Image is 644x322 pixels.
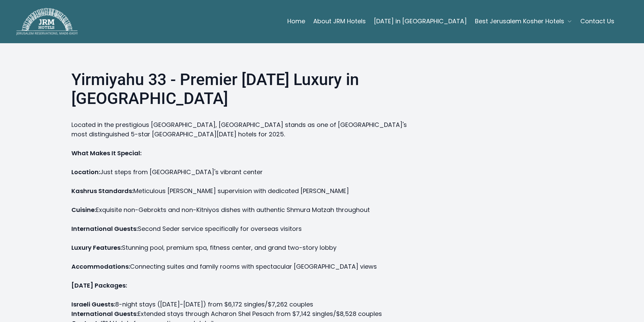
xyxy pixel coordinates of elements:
[71,224,138,233] strong: International Guests:
[71,206,96,214] strong: Cuisine:
[71,120,416,139] p: Located in the prestigious [GEOGRAPHIC_DATA], [GEOGRAPHIC_DATA] stands as one of [GEOGRAPHIC_DATA...
[287,15,305,28] a: Home
[475,17,564,26] span: Best Jerusalem Kosher Hotels
[71,300,115,308] strong: Israeli Guests:
[71,168,100,176] strong: Location:
[71,262,130,271] strong: Accommodations:
[475,15,572,28] button: Best Jerusalem Kosher Hotels
[71,149,141,157] strong: What Makes It Special:
[313,15,366,28] a: About JRM Hotels
[71,281,127,290] strong: [DATE] Packages:
[71,310,138,318] strong: International Guests:
[580,15,614,28] a: Contact Us
[71,70,416,111] h2: Yirmiyahu 33 - Premier [DATE] Luxury in [GEOGRAPHIC_DATA]
[71,187,133,195] strong: Kashrus Standards:
[71,167,416,290] p: Just steps from [GEOGRAPHIC_DATA]'s vibrant center Meticulous [PERSON_NAME] supervision with dedi...
[374,15,467,28] a: [DATE] in [GEOGRAPHIC_DATA]
[71,243,122,252] strong: Luxury Features:
[16,8,77,35] img: JRM Hotels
